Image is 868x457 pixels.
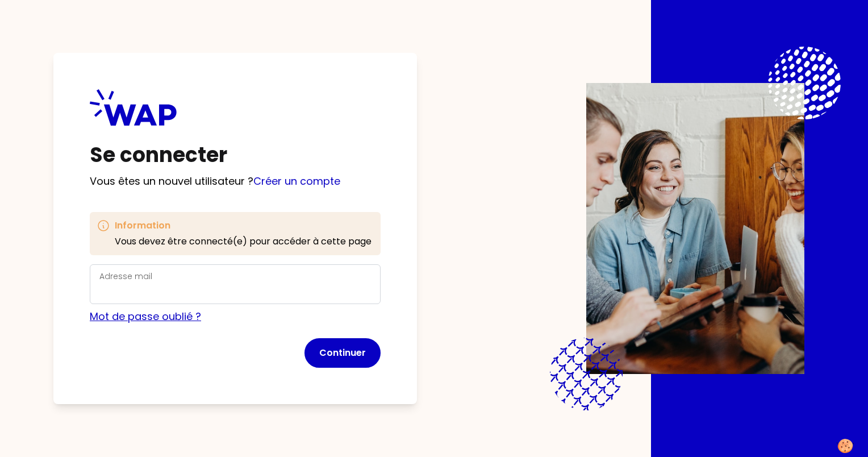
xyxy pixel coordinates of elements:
a: Créer un compte [253,174,340,188]
img: Description [586,83,804,374]
h1: Se connecter [90,144,381,167]
p: Vous êtes un nouvel utilisateur ? [90,173,381,189]
a: Mot de passe oublié ? [90,309,201,323]
label: Adresse mail [99,271,152,282]
button: Continuer [304,338,381,368]
p: Vous devez être connecté(e) pour accéder à cette page [115,235,372,248]
h3: Information [115,219,372,232]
